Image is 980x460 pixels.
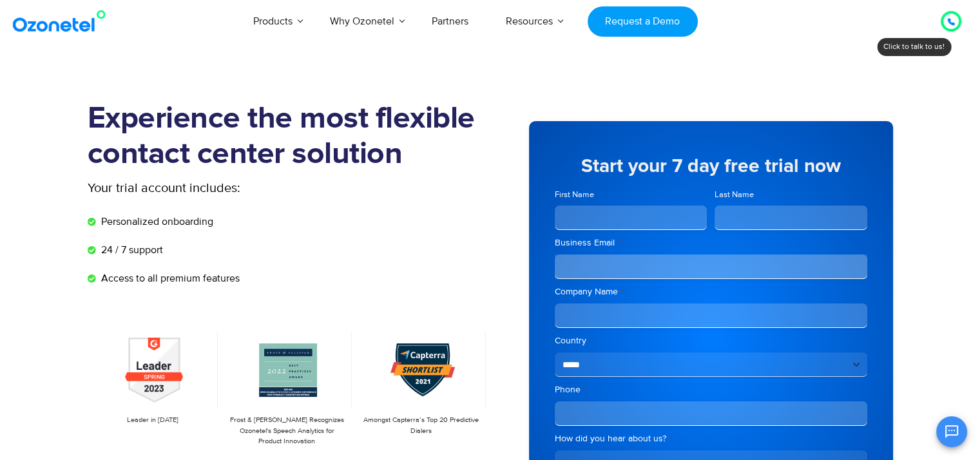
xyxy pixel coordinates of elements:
[555,189,707,201] label: First Name
[228,415,345,447] p: Frost & [PERSON_NAME] Recognizes Ozonetel's Speech Analytics for Product Innovation
[936,416,967,447] button: Open chat
[88,178,394,198] p: Your trial account includes:
[555,157,867,176] h5: Start your 7 day free trial now
[94,415,211,426] p: Leader in [DATE]
[362,415,479,436] p: Amongst Capterra’s Top 20 Predictive Dialers
[98,242,163,258] span: 24 / 7 support
[555,334,867,347] label: Country
[98,214,213,229] span: Personalized onboarding
[715,189,867,201] label: Last Name
[588,6,698,37] a: Request a Demo
[555,285,867,298] label: Company Name
[555,432,867,445] label: How did you hear about us?
[98,271,240,286] span: Access to all premium features
[555,383,867,396] label: Phone
[88,101,490,172] h1: Experience the most flexible contact center solution
[555,236,867,249] label: Business Email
